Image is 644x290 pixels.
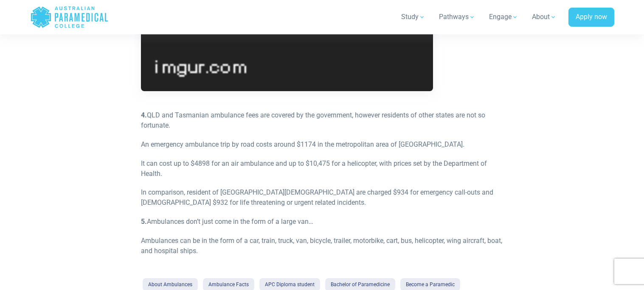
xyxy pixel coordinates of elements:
[141,217,147,226] strong: 5.
[30,3,109,31] a: Australian Paramedical College
[141,236,503,256] p: Ambulances can be in the form of a car, train, truck, van, bicycle, trailer, motorbike, cart, bus...
[568,8,614,27] a: Apply now
[141,217,503,227] p: Ambulances don’t just come in the form of a large van…
[141,187,503,208] p: In comparison, resident of [GEOGRAPHIC_DATA][DEMOGRAPHIC_DATA] are charged $934 for emergency cal...
[141,110,503,131] p: QLD and Tasmanian ambulance fees are covered by the government, however residents of other states...
[141,159,503,179] p: It can cost up to $4898 for an air ambulance and up to $10,475 for a helicopter, with prices set ...
[141,111,147,119] strong: 4.
[527,5,562,29] a: About
[484,5,523,29] a: Engage
[396,5,430,29] a: Study
[141,139,503,150] p: An emergency ambulance trip by road costs around $1174 in the metropolitan area of [GEOGRAPHIC_DA...
[434,5,481,29] a: Pathways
